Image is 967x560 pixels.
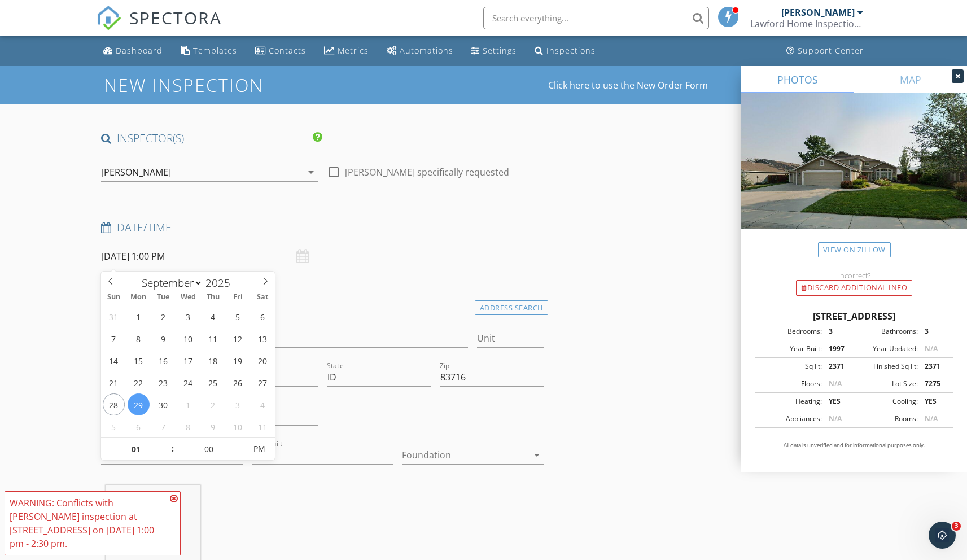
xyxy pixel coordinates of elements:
span: October 7, 2025 [152,415,174,438]
span: September 22, 2025 [128,371,150,393]
span: Tue [151,294,176,301]
span: Fri [225,294,250,301]
a: Automations (Basic) [382,41,458,62]
input: Year [203,275,240,290]
span: September 21, 2025 [103,371,125,393]
span: September 20, 2025 [252,349,274,371]
div: Metrics [338,45,369,56]
input: Search everything... [483,7,709,29]
div: Discard Additional info [796,280,912,296]
div: 2371 [822,361,854,371]
div: Year Updated: [854,344,918,354]
h4: Date/Time [101,220,543,235]
div: 7275 [918,379,950,389]
div: [PERSON_NAME] [101,167,171,177]
i: arrow_drop_down [530,448,544,462]
span: September 10, 2025 [177,327,199,349]
span: September 24, 2025 [177,371,199,393]
div: 3 [918,326,950,336]
span: October 1, 2025 [177,393,199,415]
div: Lawford Home Inspections [750,18,863,29]
span: September 1, 2025 [128,305,150,327]
span: September 5, 2025 [227,305,249,327]
span: September 13, 2025 [252,327,274,349]
div: Support Center [798,45,864,56]
div: 3 [822,326,854,336]
div: Automations [400,45,453,56]
span: September 30, 2025 [152,393,174,415]
div: YES [918,396,950,406]
span: September 9, 2025 [152,327,174,349]
img: The Best Home Inspection Software - Spectora [97,6,121,30]
span: September 17, 2025 [177,349,199,371]
span: Sun [101,294,126,301]
span: September 23, 2025 [152,371,174,393]
div: 1997 [822,344,854,354]
a: Contacts [251,41,310,62]
span: August 31, 2025 [103,305,125,327]
div: Settings [483,45,517,56]
span: September 3, 2025 [177,305,199,327]
span: September 16, 2025 [152,349,174,371]
input: Select date [101,243,318,270]
span: September 12, 2025 [227,327,249,349]
h4: Location [101,297,543,312]
span: SPECTORA [129,6,222,29]
div: Floors: [758,379,822,389]
div: Rooms: [854,414,918,424]
div: Contacts [269,45,306,56]
span: October 6, 2025 [128,415,150,438]
span: N/A [925,344,938,353]
label: [PERSON_NAME] specifically requested [345,167,509,178]
a: Inspections [530,41,600,62]
div: [STREET_ADDRESS] [755,309,953,323]
span: October 3, 2025 [227,393,249,415]
span: N/A [925,414,938,423]
span: September 29, 2025 [128,393,150,415]
span: October 10, 2025 [227,415,249,438]
span: September 8, 2025 [128,327,150,349]
div: Dashboard [116,45,163,56]
span: N/A [829,379,842,388]
a: MAP [854,66,967,93]
span: September 18, 2025 [202,349,224,371]
span: September 14, 2025 [103,349,125,371]
span: Thu [200,294,225,301]
a: SPECTORA [97,15,222,39]
span: October 8, 2025 [177,415,199,438]
span: September 2, 2025 [152,305,174,327]
span: September 6, 2025 [252,305,274,327]
span: September 7, 2025 [103,327,125,349]
span: September 27, 2025 [252,371,274,393]
a: Click here to use the New Order Form [548,81,708,90]
a: Dashboard [99,41,167,62]
h4: INSPECTOR(S) [101,131,322,146]
div: WARNING: Conflicts with [PERSON_NAME] inspection at [STREET_ADDRESS] on [DATE] 1:00 pm - 2:30 pm. [10,496,167,550]
span: Click to toggle [244,438,275,460]
a: Settings [467,41,521,62]
span: September 28, 2025 [103,393,125,415]
span: Mon [126,294,151,301]
div: [PERSON_NAME] [781,7,855,18]
span: September 4, 2025 [202,305,224,327]
span: 3 [952,522,961,531]
span: October 4, 2025 [252,393,274,415]
span: N/A [829,414,842,423]
span: October 9, 2025 [202,415,224,438]
img: streetview [741,93,967,256]
div: Templates [193,45,237,56]
span: : [170,438,174,460]
div: Address Search [475,300,548,316]
a: Templates [176,41,242,62]
div: Year Built: [758,344,822,354]
span: September 11, 2025 [202,327,224,349]
div: Incorrect? [741,271,967,280]
p: All data is unverified and for informational purposes only. [755,441,953,449]
h1: New Inspection [104,75,354,95]
div: Appliances: [758,414,822,424]
span: October 5, 2025 [103,415,125,438]
div: Inspections [546,45,596,56]
span: September 19, 2025 [227,349,249,371]
div: Bedrooms: [758,326,822,336]
div: Bathrooms: [854,326,918,336]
